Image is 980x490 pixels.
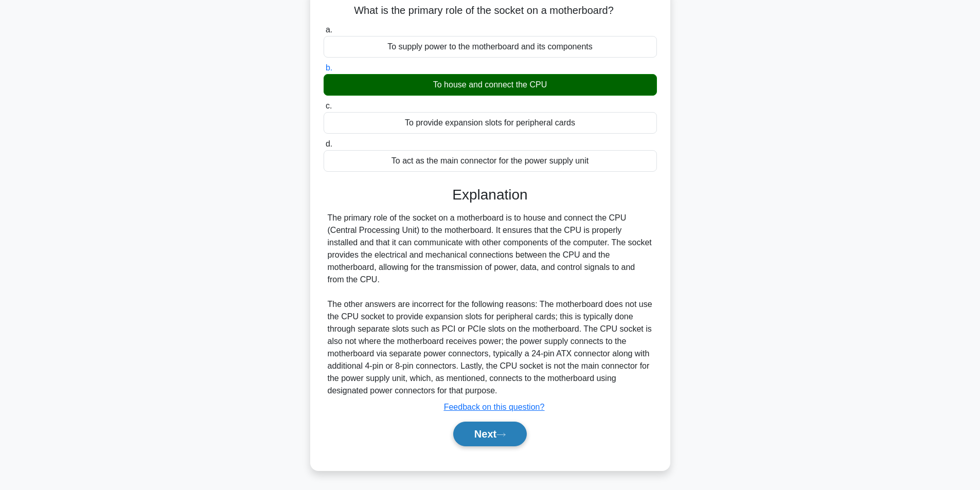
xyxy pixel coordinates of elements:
[330,186,651,204] h3: Explanation
[324,36,657,58] div: To supply power to the motherboard and its components
[324,74,657,96] div: To house and connect the CPU
[324,112,657,134] div: To provide expansion slots for peripheral cards
[328,212,653,397] div: The primary role of the socket on a motherboard is to house and connect the CPU (Central Processi...
[323,4,658,17] h5: What is the primary role of the socket on a motherboard?
[326,63,332,72] span: b.
[326,25,332,34] span: a.
[324,150,657,172] div: To act as the main connector for the power supply unit
[444,403,545,411] a: Feedback on this question?
[453,422,527,446] button: Next
[326,139,332,148] span: d.
[326,101,332,110] span: c.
